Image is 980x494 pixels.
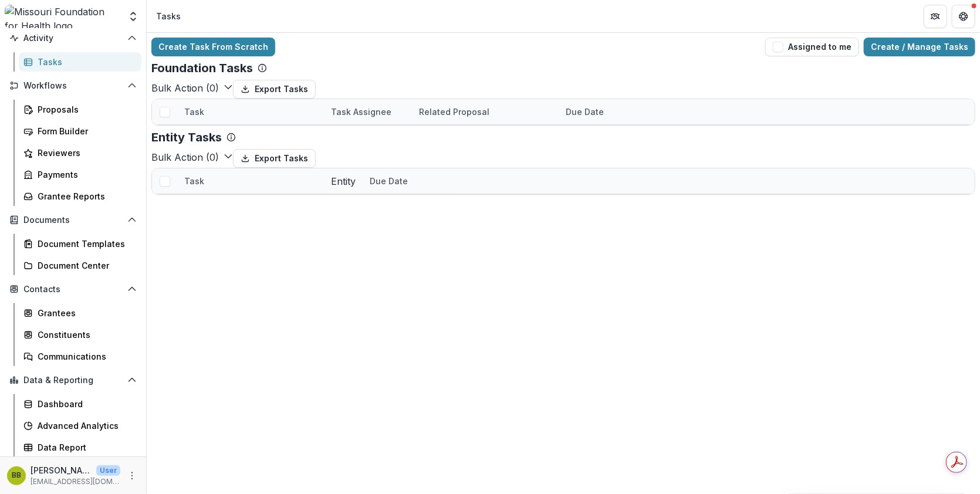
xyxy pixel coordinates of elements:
div: Related Proposal [412,106,496,118]
div: Dashboard [38,398,132,410]
div: Document Templates [38,238,132,250]
nav: breadcrumb [151,8,185,25]
button: More [125,469,139,483]
div: Document Center [38,259,132,272]
div: Form Builder [38,125,132,137]
div: Entity [324,168,363,194]
div: Grantees [38,307,132,319]
a: Proposals [19,100,141,119]
div: Task [177,106,211,118]
button: Open Workflows [5,76,141,95]
p: Foundation Tasks [151,61,253,75]
div: Constituents [38,329,132,341]
div: Related Proposal [412,99,559,124]
div: Due Date [363,168,451,194]
div: Due Date [559,106,611,118]
div: Grantee Reports [38,190,132,202]
a: Grantees [19,303,141,323]
button: Open Data & Reporting [5,371,141,390]
div: Task Assignee [324,99,412,124]
div: Proposals [38,103,132,116]
button: Export Tasks [233,149,316,168]
button: Open entity switcher [125,5,141,28]
a: Data Report [19,438,141,457]
a: Dashboard [19,394,141,414]
button: Bulk Action (0) [151,81,233,95]
button: Open Documents [5,211,141,229]
a: Create / Manage Tasks [864,38,975,56]
a: Grantee Reports [19,187,141,206]
div: Task [177,99,324,124]
a: Advanced Analytics [19,416,141,435]
span: Contacts [23,285,123,295]
div: Task [177,168,324,194]
a: Create Task From Scratch [151,38,275,56]
div: Task Assignee [324,106,398,118]
p: Entity Tasks [151,130,222,144]
p: [PERSON_NAME] [31,464,92,476]
a: Document Templates [19,234,141,253]
div: Advanced Analytics [38,419,132,432]
span: Activity [23,33,123,43]
div: Payments [38,168,132,181]
button: Open Activity [5,29,141,48]
div: Data Report [38,441,132,454]
span: Data & Reporting [23,375,123,385]
p: [EMAIL_ADDRESS][DOMAIN_NAME] [31,476,120,487]
div: Task [177,175,211,187]
a: Payments [19,165,141,184]
button: Export Tasks [233,80,316,99]
div: Entity [324,174,363,188]
button: Partners [924,5,947,28]
div: Due Date [363,175,415,187]
div: Reviewers [38,147,132,159]
img: Missouri Foundation for Health logo [5,5,120,28]
button: Bulk Action (0) [151,150,233,164]
div: Due Date [559,99,647,124]
div: Tasks [156,10,181,22]
p: User [96,465,120,476]
div: Brandy Boyer [12,472,21,479]
span: Documents [23,215,123,225]
button: Get Help [952,5,975,28]
a: Document Center [19,256,141,275]
a: Communications [19,347,141,366]
div: Tasks [38,56,132,68]
button: Assigned to me [765,38,859,56]
div: Communications [38,350,132,363]
a: Reviewers [19,143,141,163]
button: Open Contacts [5,280,141,299]
span: Workflows [23,81,123,91]
a: Constituents [19,325,141,344]
a: Form Builder [19,121,141,141]
a: Tasks [19,52,141,72]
